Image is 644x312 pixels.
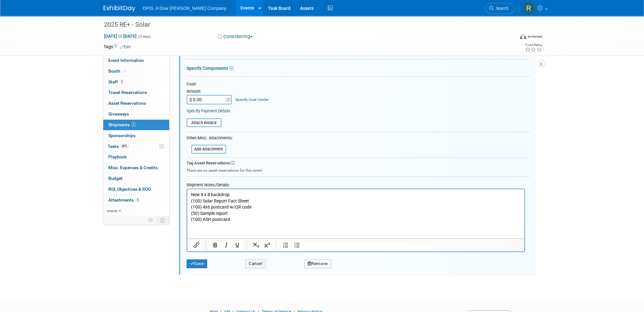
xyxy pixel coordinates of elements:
i: Booth reservation complete [123,69,126,73]
a: Specify Cost Center [235,97,269,102]
button: Remove [304,259,331,268]
span: OPIS, A Dow [PERSON_NAME] Company [143,6,226,11]
span: Attachments [108,197,140,202]
div: Other/Misc. Attachments: [187,135,233,143]
div: Event Rating [525,43,542,47]
a: Staff3 [103,77,169,87]
div: Amount [187,89,233,95]
td: Tags [104,43,131,50]
span: Sponsorships [108,133,136,138]
a: Event Information [103,55,169,66]
a: Asset Reservations [103,98,169,109]
span: Search [494,6,508,11]
button: Italic [221,241,232,249]
a: Specify Components [187,66,228,71]
div: Tag Asset Reservations: [187,160,530,166]
button: Underline [232,241,243,249]
span: Misc. Expenses & Credits [108,165,158,170]
span: 2 [131,122,136,127]
a: Search [485,3,514,14]
span: Shipments [108,122,136,127]
button: Cancel [245,259,266,268]
div: Shipment Notes/Details: [187,179,525,189]
span: Travel Reservations [108,90,147,95]
span: ROI, Objectives & ROO [108,187,151,192]
a: Edit [120,45,131,49]
span: Asset Reservations [108,101,146,106]
span: Booth [108,69,128,74]
span: Tasks [108,144,129,149]
div: In-Person [527,34,542,39]
img: ExhibitDay [104,5,135,12]
span: more [107,208,117,213]
a: Sponsorships [103,130,169,141]
span: Event Information [108,58,144,63]
a: Tasks80% [103,141,169,152]
span: Playbook [108,154,127,159]
img: Renee Ortner [523,2,535,14]
a: Travel Reservations [103,87,169,98]
a: Shipments2 [103,120,169,130]
div: 2025 RE+ - Solar [102,19,505,30]
a: Attachments6 [103,195,169,205]
span: Budget [108,176,123,181]
button: Save [187,259,207,268]
span: to [117,34,123,39]
a: Budget [103,173,169,184]
span: Staff [108,79,124,84]
button: Insert/edit link [191,241,202,249]
span: [DATE] [DATE] [104,33,137,39]
a: Booth [103,66,169,76]
td: Personalize Event Tab Strip [145,216,156,224]
button: Numbered list [280,241,291,249]
a: Giveaways [103,109,169,119]
span: 3 [119,79,124,84]
button: Superscript [262,241,272,249]
a: more [103,206,169,216]
div: There are no asset reservations for this event. [187,166,530,173]
span: (3 days) [138,35,151,39]
span: 6 [135,197,140,202]
a: Playbook [103,152,169,162]
img: Format-Inperson.png [520,34,526,39]
iframe: Rich Text Area [187,189,524,238]
button: Considering [215,33,255,40]
button: Bullet list [291,241,302,249]
a: Misc. Expenses & Credits [103,163,169,173]
td: Toggle Event Tabs [156,216,169,224]
a: Specify Payment Details [187,109,230,113]
div: Cost: [187,81,530,87]
button: Subscript [251,241,261,249]
a: ROI, Objectives & ROO [103,184,169,195]
span: Giveaways [108,111,129,116]
button: Bold [210,241,220,249]
div: Event Format [477,33,542,43]
span: 80% [120,144,129,149]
